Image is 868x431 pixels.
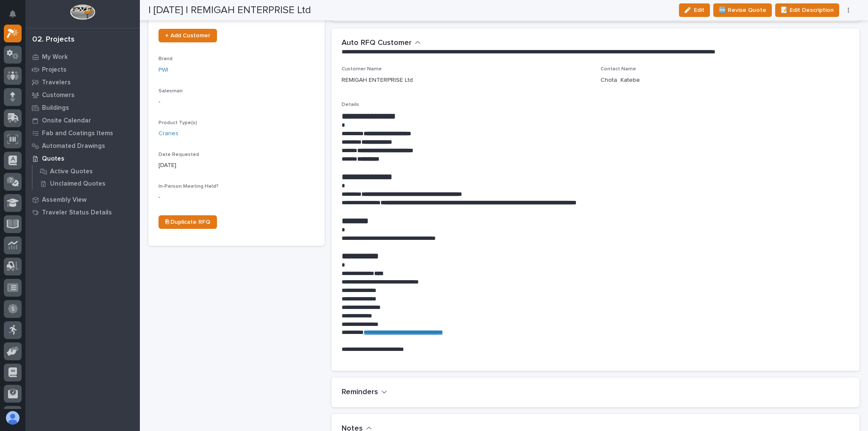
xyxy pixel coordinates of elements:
[159,184,219,189] span: In-Person Meeting Held?
[159,56,172,61] span: Brand
[25,127,140,139] a: Fab and Coatings Items
[679,3,710,17] button: Edit
[601,76,640,85] p: Chota Katebe
[42,209,112,217] p: Traveler Status Details
[342,388,387,397] button: Reminders
[601,67,636,72] span: Contact Name
[148,4,311,17] h2: | [DATE] | REMIGAH ENTERPRISE Ltd
[775,3,839,17] button: 📝 Edit Description
[159,97,314,106] p: -
[33,165,140,177] a: Active Quotes
[159,215,217,229] a: ⎘ Duplicate RFQ
[342,388,378,397] h2: Reminders
[42,142,105,150] p: Automated Drawings
[25,89,140,101] a: Customers
[159,193,314,202] p: -
[25,206,140,219] a: Traveler Status Details
[159,152,199,157] span: Date Requested
[32,35,75,44] div: 02. Projects
[25,50,140,63] a: My Work
[165,33,210,39] span: + Add Customer
[159,161,314,170] p: [DATE]
[42,130,113,137] p: Fab and Coatings Items
[42,79,71,86] p: Travelers
[719,5,766,15] span: 🆕 Revise Quote
[25,76,140,89] a: Travelers
[165,219,210,225] span: ⎘ Duplicate RFQ
[781,5,834,15] span: 📝 Edit Description
[50,180,106,188] p: Unclaimed Quotes
[159,29,217,42] a: + Add Customer
[70,4,95,20] img: Workspace Logo
[25,139,140,152] a: Automated Drawings
[713,3,772,17] button: 🆕 Revise Quote
[42,92,75,99] p: Customers
[25,101,140,114] a: Buildings
[694,6,704,14] span: Edit
[342,39,421,48] button: Auto RFQ Customer
[42,196,86,204] p: Assembly View
[342,76,413,85] p: REMIGAH ENTERPRISE Ltd
[342,39,412,48] h2: Auto RFQ Customer
[42,117,91,125] p: Onsite Calendar
[42,53,68,61] p: My Work
[159,66,168,75] a: PWI
[25,152,140,165] a: Quotes
[25,193,140,206] a: Assembly View
[33,178,140,189] a: Unclaimed Quotes
[25,63,140,76] a: Projects
[159,89,183,94] span: Salesman
[25,114,140,127] a: Onsite Calendar
[4,409,22,427] button: users-avatar
[342,67,382,72] span: Customer Name
[159,120,197,125] span: Product Type(s)
[42,104,69,112] p: Buildings
[159,129,178,138] a: Cranes
[50,168,93,175] p: Active Quotes
[342,102,359,107] span: Details
[42,155,64,163] p: Quotes
[42,66,67,74] p: Projects
[4,5,22,23] button: Notifications
[11,10,22,24] div: Notifications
